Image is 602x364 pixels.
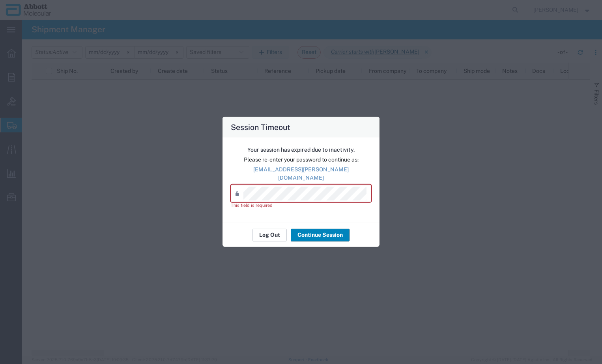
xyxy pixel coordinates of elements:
p: [EMAIL_ADDRESS][PERSON_NAME][DOMAIN_NAME] [231,165,371,182]
button: Continue Session [291,228,350,241]
div: This field is required [231,202,371,209]
p: Please re-enter your password to continue as: [231,156,371,164]
p: Your session has expired due to inactivity. [231,146,371,154]
h4: Session Timeout [231,121,290,133]
button: Log Out [252,228,287,241]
